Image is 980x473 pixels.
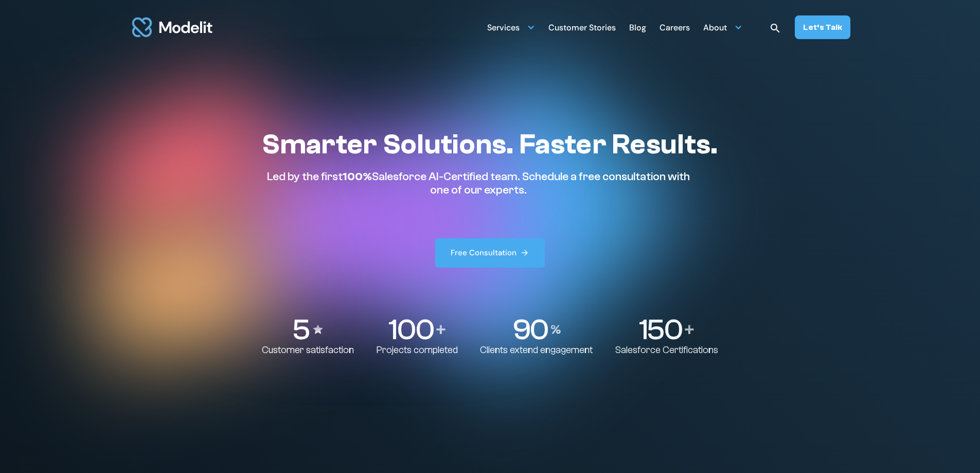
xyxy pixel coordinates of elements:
[639,315,682,344] p: 150
[312,323,324,336] img: Stars
[435,238,545,268] a: Free Consultation
[629,17,646,37] a: Blog
[512,315,547,344] p: 90
[550,325,561,334] img: Percentage
[130,11,215,43] img: modelit logo
[436,325,446,334] img: Plus
[262,344,354,356] p: Customer satisfaction
[660,19,690,39] div: Careers
[388,315,433,344] p: 100
[262,128,718,162] h1: Smarter Solutions. Faster Results.
[377,344,458,356] p: Projects completed
[451,248,516,258] div: Free Consultation
[130,11,215,43] a: home
[343,170,372,183] span: 100%
[615,344,718,356] p: Salesforce Certifications
[548,17,616,37] a: Customer Stories
[703,17,742,37] div: About
[487,19,520,39] div: Services
[292,315,309,344] p: 5
[685,325,694,334] img: Plus
[487,17,535,37] div: Services
[803,22,842,33] div: Let’s Talk
[795,15,850,39] a: Let’s Talk
[520,248,529,257] img: arrow right
[629,19,646,39] div: Blog
[548,19,616,39] div: Customer Stories
[480,344,593,356] p: Clients extend engagement
[262,170,695,197] p: Led by the first Salesforce AI-Certified team. Schedule a free consultation with one of our experts.
[660,17,690,37] a: Careers
[703,19,727,39] div: About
